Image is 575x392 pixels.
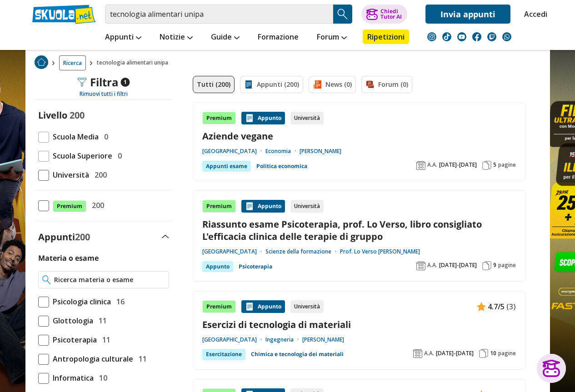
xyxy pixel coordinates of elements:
[103,30,144,46] a: Appunti
[498,350,516,357] span: pagine
[75,231,90,243] span: 200
[49,150,112,162] span: Scuola Superiore
[202,336,265,343] a: [GEOGRAPHIC_DATA]
[416,161,425,170] img: Anno accademico
[457,32,466,41] img: youtube
[49,353,133,365] span: Antropologia culturale
[493,262,496,269] span: 9
[49,296,111,308] span: Psicologia clinica
[241,112,285,124] div: Appunto
[38,231,90,243] label: Appunti
[290,200,324,213] div: Università
[265,148,300,155] a: Economia
[315,30,349,46] a: Forum
[245,114,254,123] img: Appunti contenuto
[35,55,48,70] a: Home
[427,262,437,269] span: A.A.
[49,315,93,327] span: Glottologia
[99,334,110,346] span: 11
[477,302,486,311] img: Appunti contenuto
[54,275,165,284] input: Ricerca materia o esame
[245,302,254,311] img: Appunti contenuto
[202,248,265,255] a: [GEOGRAPHIC_DATA]
[502,32,511,41] img: WhatsApp
[302,336,344,343] a: [PERSON_NAME]
[363,30,409,44] a: Ripetizioni
[241,200,285,213] div: Appunto
[255,30,301,46] a: Formazione
[506,301,516,313] span: (3)
[91,169,107,181] span: 200
[157,30,195,46] a: Notizie
[49,334,97,346] span: Psicoterapia
[490,350,496,357] span: 10
[202,161,251,172] div: Appunti esame
[202,300,236,313] div: Premium
[202,200,236,213] div: Premium
[245,202,254,211] img: Appunti contenuto
[209,30,242,46] a: Guide
[239,261,272,272] a: Psicoterapia
[202,318,516,331] a: Esercizi di tecnologia di materiali
[361,5,407,24] button: ChiediTutor AI
[88,199,104,211] span: 200
[77,76,130,89] div: Filtra
[53,200,86,212] span: Premium
[49,372,94,384] span: Informatica
[380,9,402,20] div: Chiedi Tutor AI
[333,5,352,24] button: Search Button
[524,5,543,24] a: Accedi
[424,350,434,357] span: A.A.
[256,161,307,172] a: Politica economica
[439,262,477,269] span: [DATE]-[DATE]
[120,78,130,87] span: 1
[436,350,474,357] span: [DATE]-[DATE]
[193,76,235,93] a: Tutti (200)
[472,32,481,41] img: facebook
[95,372,107,384] span: 10
[49,169,89,181] span: Università
[498,262,516,269] span: pagine
[202,112,236,124] div: Premium
[114,150,122,162] span: 0
[35,90,173,98] div: Rimuovi tutti i filtri
[336,7,350,21] img: Cerca appunti, riassunti o versioni
[487,32,496,41] img: twitch
[162,235,169,238] img: Apri e chiudi sezione
[240,76,303,93] a: Appunti (200)
[290,300,324,313] div: Università
[202,218,516,243] a: Riassunto esame Psicoterapia, prof. Lo Verso, libro consigliato L'efficacia clinica delle terapie...
[482,161,491,170] img: Pagine
[265,248,340,255] a: Scienze della formazione
[479,349,488,358] img: Pagine
[95,315,107,327] span: 11
[427,161,437,169] span: A.A.
[413,349,422,358] img: Anno accademico
[290,112,324,124] div: Università
[100,131,108,143] span: 0
[77,78,86,87] img: Filtra filtri mobile
[59,55,86,70] span: Ricerca
[70,109,85,121] span: 200
[498,161,516,169] span: pagine
[38,109,67,121] label: Livello
[442,32,451,41] img: tiktok
[135,353,147,365] span: 11
[265,336,302,343] a: Ingegneria
[425,5,510,24] a: Invia appunti
[202,148,265,155] a: [GEOGRAPHIC_DATA]
[97,55,172,70] span: tecnologia alimentari unipa
[241,300,285,313] div: Appunto
[244,80,253,89] img: Appunti filtro contenuto
[493,161,496,169] span: 5
[482,261,491,270] img: Pagine
[439,161,477,169] span: [DATE]-[DATE]
[202,130,516,142] a: Aziende vegane
[105,5,333,24] input: Cerca appunti, riassunti o versioni
[38,253,99,263] label: Materia o esame
[251,349,344,360] a: Chimica e tecnologia dei materiali
[49,131,99,143] span: Scuola Media
[416,261,425,270] img: Anno accademico
[42,275,51,284] img: Ricerca materia o esame
[202,349,245,360] div: Esercitazione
